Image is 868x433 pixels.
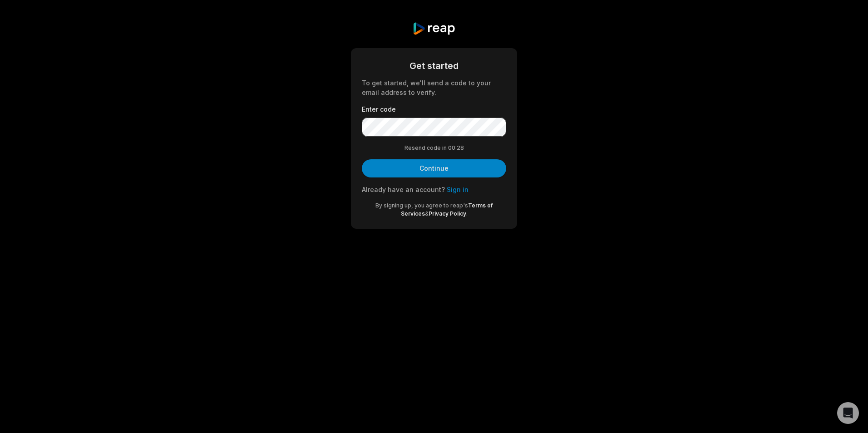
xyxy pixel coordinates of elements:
[362,186,445,193] span: Already have an account?
[362,78,506,97] div: To get started, we'll send a code to your email address to verify.
[375,202,468,209] span: By signing up, you agree to reap's
[429,210,466,217] a: Privacy Policy
[401,202,493,217] a: Terms of Services
[362,144,506,152] div: Resend code in 00:
[425,210,429,217] span: &
[362,159,506,177] button: Continue
[362,59,506,73] div: Get started
[362,104,506,114] label: Enter code
[457,144,464,152] span: 28
[837,402,859,424] div: Open Intercom Messenger
[412,22,455,35] img: reap
[447,186,469,193] a: Sign in
[466,210,468,217] span: .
